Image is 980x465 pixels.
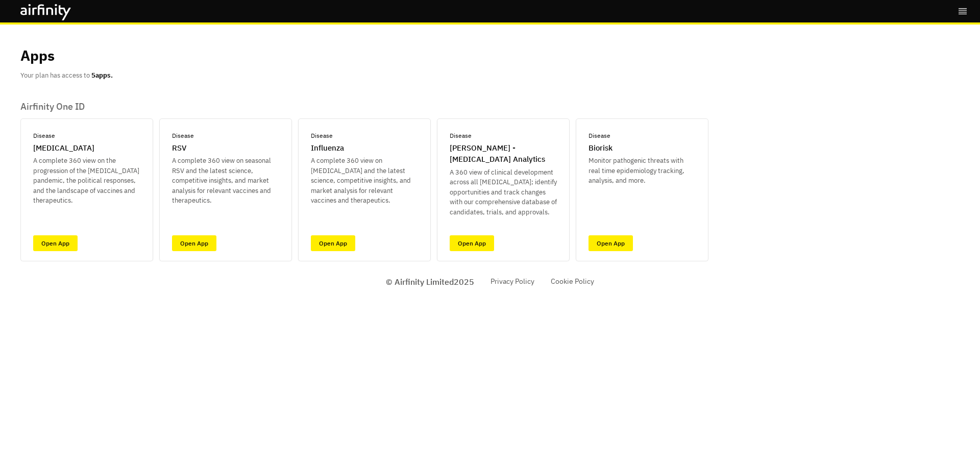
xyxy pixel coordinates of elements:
[589,156,696,186] p: Monitor pathogenic threats with real time epidemiology tracking, analysis, and more.
[91,71,113,80] b: 5 apps.
[589,142,612,154] p: Biorisk
[450,167,557,217] p: A 360 view of clinical development across all [MEDICAL_DATA]; identify opportunities and track ch...
[589,131,610,140] p: Disease
[33,131,55,140] p: Disease
[172,156,279,206] p: A complete 360 view on seasonal RSV and the latest science, competitive insights, and market anal...
[172,235,216,251] a: Open App
[450,142,557,165] p: [PERSON_NAME] - [MEDICAL_DATA] Analytics
[33,235,78,251] a: Open App
[20,70,113,81] p: Your plan has access to
[450,235,494,251] a: Open App
[551,276,594,287] a: Cookie Policy
[311,131,333,140] p: Disease
[172,142,186,154] p: RSV
[311,156,418,206] p: A complete 360 view on [MEDICAL_DATA] and the latest science, competitive insights, and market an...
[589,235,633,251] a: Open App
[33,156,140,206] p: A complete 360 view on the progression of the [MEDICAL_DATA] pandemic, the political responses, a...
[311,142,344,154] p: Influenza
[33,142,94,154] p: [MEDICAL_DATA]
[386,276,474,288] p: © Airfinity Limited 2025
[491,276,534,287] a: Privacy Policy
[450,131,472,140] p: Disease
[20,101,708,112] p: Airfinity One ID
[172,131,194,140] p: Disease
[311,235,355,251] a: Open App
[20,45,55,66] p: Apps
